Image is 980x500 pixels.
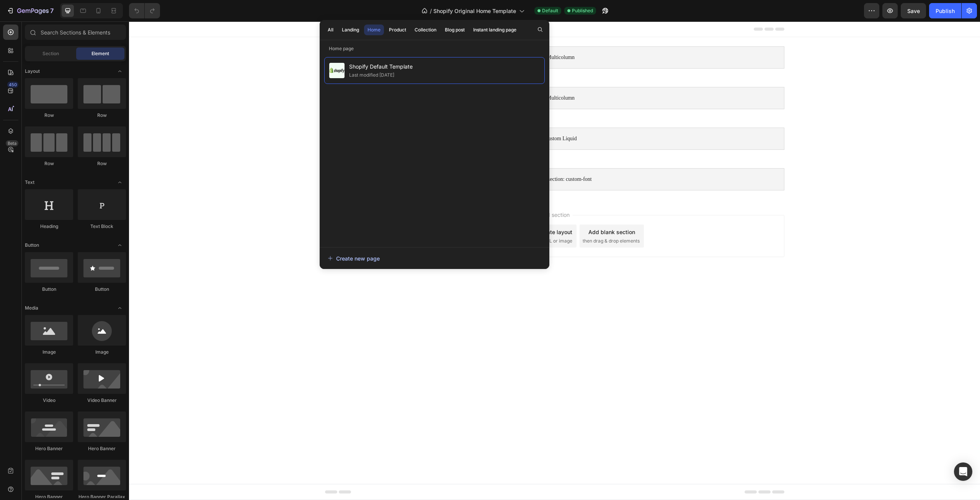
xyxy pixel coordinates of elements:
div: Row [78,160,126,167]
div: Hero Banner [78,445,126,452]
div: Text Block [78,223,126,230]
div: Product [389,26,406,33]
button: Save [901,3,926,18]
div: Row [78,112,126,119]
div: Video Banner [78,397,126,404]
span: Text [25,179,34,186]
button: Product [385,25,410,35]
div: All [328,26,333,33]
span: Toggle open [114,65,126,77]
span: Element [91,50,109,57]
div: Row [25,160,73,167]
span: Button [25,242,39,249]
div: Publish [936,7,955,15]
div: 450 [7,82,18,88]
button: Blog post [441,25,468,35]
div: Undo/Redo [129,3,160,18]
p: 7 [50,6,54,15]
span: Shopify section: custom-font [400,153,463,162]
button: Instant landing page [470,25,520,35]
span: Published [572,7,593,14]
button: Landing [338,25,363,35]
button: Create new page [327,251,542,266]
span: Section [42,50,59,57]
div: Instant landing page [473,26,516,33]
div: Open Intercom Messenger [954,462,972,481]
span: from URL or image [402,216,443,223]
span: Shopify Default Template [349,62,413,71]
span: inspired by CRO experts [340,216,392,223]
div: Beta [6,140,18,146]
button: Home [364,25,384,35]
div: Create new page [328,254,380,262]
span: Multicolumn [418,72,446,81]
span: then drag & drop elements [454,216,511,223]
span: Toggle open [114,302,126,314]
button: 7 [3,3,57,18]
button: All [324,25,337,35]
span: Multicolumn [418,31,446,41]
span: Shopify Original Home Template [433,7,516,15]
iframe: Design area [129,21,980,500]
span: Toggle open [114,239,126,251]
button: Collection [411,25,440,35]
span: Custom Liquid [415,113,448,122]
span: Save [907,8,920,14]
div: Generate layout [403,207,443,215]
span: Media [25,305,38,311]
span: Default [542,7,558,14]
button: Publish [929,3,961,18]
div: Landing [342,26,359,33]
span: Layout [25,68,40,75]
span: / [430,7,432,15]
div: Button [78,286,126,293]
input: Search Sections & Elements [25,25,126,40]
div: Home [367,26,381,33]
div: Blog post [445,26,465,33]
div: Image [78,349,126,356]
div: Row [25,112,73,119]
div: Button [25,286,73,293]
div: Choose templates [343,207,389,215]
div: Hero Banner [25,445,73,452]
div: Collection [415,26,436,33]
div: Last modified [DATE] [349,71,394,79]
span: Toggle open [114,176,126,189]
div: Add blank section [459,207,506,215]
div: Heading [25,223,73,230]
p: Home page [320,45,549,52]
div: Video [25,397,73,404]
span: Add section [407,189,444,197]
div: Image [25,349,73,356]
